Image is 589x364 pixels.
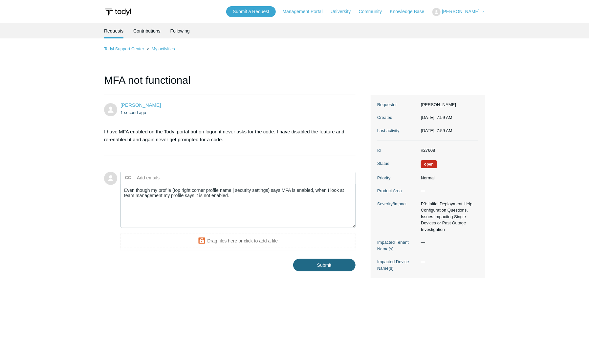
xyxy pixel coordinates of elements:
label: CC [125,173,131,183]
a: Contributions [133,23,161,38]
h1: MFA not functional [104,72,356,95]
dt: Severity/Impact [377,201,418,207]
dd: Normal [418,175,478,181]
span: We are working on a response for you [421,160,437,168]
a: [PERSON_NAME] [120,102,161,108]
a: Community [359,8,389,15]
button: [PERSON_NAME] [432,8,485,16]
dt: Priority [377,175,418,181]
a: Following [170,23,190,38]
input: Add emails [134,173,205,183]
a: My activities [152,46,175,51]
dd: [PERSON_NAME] [418,102,478,108]
img: Todyl Support Center Help Center home page [104,6,132,18]
a: Management Portal [283,8,329,15]
a: Knowledge Base [390,8,431,15]
span: Ryan Brommer [120,102,161,108]
dt: Created [377,114,418,121]
li: Requests [104,23,123,38]
textarea: Add your reply [120,184,356,228]
dd: — [418,259,478,265]
dd: P3: Initial Deployment Help, Configuration Questions, Issues Impacting Single Devices or Past Out... [418,201,478,233]
dd: #27608 [418,147,478,154]
dt: Impacted Device Name(s) [377,259,418,271]
time: 08/22/2025, 07:59 [421,128,452,133]
dt: Id [377,147,418,154]
input: Submit [293,259,356,271]
a: Submit a Request [226,6,276,17]
dt: Status [377,160,418,167]
time: 08/22/2025, 07:59 [120,110,146,115]
a: University [331,8,357,15]
dt: Last activity [377,127,418,134]
a: Todyl Support Center [104,46,144,51]
p: I have MFA enabled on the Todyl portal but on logon it never asks for the code. I have disabled t... [104,128,349,144]
time: 08/22/2025, 07:59 [421,115,452,120]
dt: Requester [377,102,418,108]
dd: — [418,239,478,246]
li: My activities [145,46,175,51]
dd: — [418,188,478,194]
dt: Product Area [377,188,418,194]
li: Todyl Support Center [104,46,145,51]
span: [PERSON_NAME] [442,9,480,14]
dt: Impacted Tenant Name(s) [377,239,418,252]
